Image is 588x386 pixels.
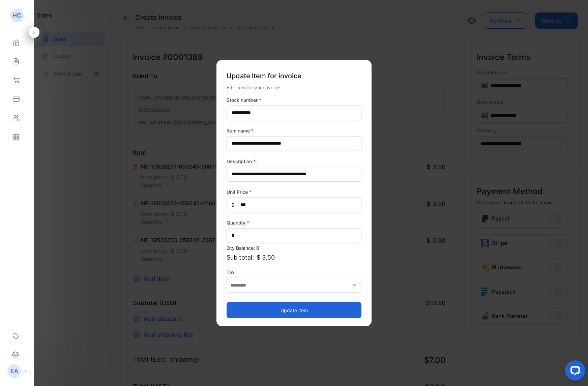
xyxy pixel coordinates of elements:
[257,253,275,262] span: $ 3.50
[227,268,361,275] label: Tax
[12,11,21,20] p: HC
[227,96,361,103] label: Stock number
[227,302,361,318] button: Update item
[560,358,588,386] iframe: LiveChat chat widget
[227,219,361,226] label: Quantity
[227,253,361,262] p: Sub total:
[227,84,280,90] span: Edit item for your invoice
[227,68,361,83] p: Update Item for invoice
[227,188,361,195] label: Unit Price
[10,367,18,376] p: EA
[227,157,361,165] label: Description
[231,201,234,208] span: $
[227,127,361,134] label: Item name
[227,244,361,251] p: Qty Balance: 0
